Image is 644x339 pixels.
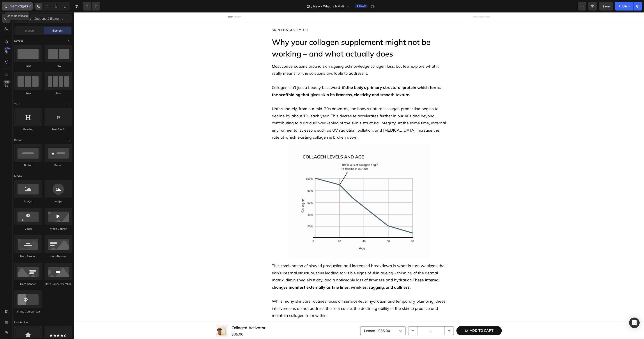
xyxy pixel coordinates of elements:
span: Toggle open [65,319,72,326]
p: This combination of slowed production and increased breakdown is what in turn weakens the skin’s ... [198,250,372,279]
div: Hero Banner [14,254,42,258]
strong: the body’s primary structural protein which forms the scaffolding that gives skin its firmness, e... [198,73,367,85]
div: Row [14,92,42,95]
span: Draft [359,4,366,8]
span: Text [14,102,20,106]
p: Collagen isn’t just a beauty buzzword it’s [198,72,372,86]
img: Collagen_b03b673d-d93a-47d4-ae8c-1b5bcb74cda8.png [215,132,355,246]
div: Image Comparison [14,310,42,314]
button: decrement [335,314,343,323]
h1: Collagen Activator [157,312,192,319]
span: Toggle open [65,173,72,180]
div: Video Banner [44,227,72,231]
strong: These internal changes manifest externally as fine lines, wrinkles, sagging, and dullness. [198,265,366,277]
p: 7 [29,4,31,9]
button: Save [599,2,613,11]
input: Search Sections & Elements [14,14,72,23]
iframe: Design area [74,12,644,339]
img: Collagen_Activator_Lemon_Product_PDP_O8W [142,312,155,325]
div: $85.00 [157,319,192,325]
div: Undo/Redo [83,2,100,11]
div: Hero Banner Parallax [44,282,72,286]
span: Layout [14,39,23,43]
div: Row [44,92,72,95]
p: Unfortunately, from our mid-20s onwards, the body’s natural collagen production begins to decline... [198,93,372,129]
div: Image [14,199,42,203]
button: increment [371,314,380,323]
strong: - [266,73,268,78]
h2: Why your collagen supplement might not be working – and what actually does [198,24,373,48]
div: Video [14,227,42,231]
div: Image [44,199,72,203]
div: Heading [14,127,42,131]
input: quantity [343,314,371,323]
span: Icon & Line [14,320,28,324]
div: Button [44,163,72,167]
div: Open Intercom Messenger [629,318,640,328]
span: New - What is NMN? [313,4,344,9]
span: Toggle open [65,137,72,144]
div: 450 [4,47,11,50]
div: Hero Banner [14,282,42,286]
div: Button [14,163,42,167]
span: Save [602,4,610,8]
button: 7 [2,2,33,11]
span: Section [24,29,34,33]
span: Element [52,29,62,33]
span: skin longevity 101 [198,16,235,20]
div: Row [14,64,42,68]
span: / [311,4,312,9]
p: Most conversations around skin ageing acknowledge collagen loss, but few explore what it really m... [198,51,372,65]
button: Publish [615,2,633,11]
button: Add to cart [382,314,428,323]
div: Publish [619,4,630,9]
p: While many skincare routines focus on surface-level hydration and temporary plumping, these inter... [198,279,372,307]
div: Text Block [44,127,72,131]
div: Add to cart [396,316,420,321]
span: Media [14,174,22,178]
div: Row [44,64,72,68]
div: Beta [3,80,11,84]
span: Toggle open [65,37,72,44]
div: Hero Banner [44,254,72,258]
span: Button [14,138,22,142]
span: Toggle open [65,101,72,108]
